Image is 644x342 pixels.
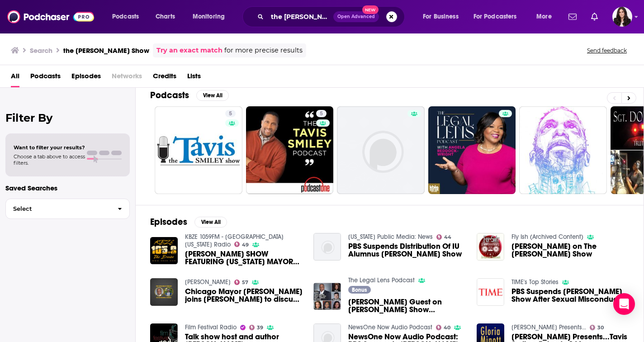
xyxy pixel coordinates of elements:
span: Charts [156,10,175,23]
span: Want to filter your results? [14,144,85,151]
a: Try an exact match [156,45,223,56]
button: open menu [468,9,530,24]
span: PBS Suspends Distribution Of IU Alumnus [PERSON_NAME] Show [348,242,466,258]
a: Gloria Minott Presents... [511,323,586,331]
button: View All [196,90,229,101]
a: Podcasts [30,69,61,87]
span: 39 [257,326,263,330]
a: Film Festival Radio [185,323,237,331]
span: Open Advanced [337,14,375,19]
h3: Search [30,46,52,55]
img: Ann Coulter on The Tavis Smiley Show [477,233,504,261]
a: Charts [150,9,180,24]
span: For Business [423,10,459,23]
p: Saved Searches [5,184,130,192]
h2: Podcasts [150,90,189,101]
span: Bonus [352,287,367,293]
button: open menu [106,9,151,24]
a: NewsOne Now Audio Podcast [348,323,432,331]
span: Select [6,206,110,212]
button: View All [194,217,227,228]
span: 57 [242,280,248,285]
img: Angela Reddock-Wright Guest on Tavis Smiley Show Discussing President Biden’s US Supreme Court Ju... [313,283,341,310]
span: 49 [242,243,249,247]
span: For Podcasters [474,10,517,23]
img: Chicago Mayor Brandon Johnson joins Tavis to discuss issues facing the people of Chicago and to w... [150,278,178,306]
span: 5 [320,109,323,119]
button: Show profile menu [612,7,632,27]
span: New [362,5,379,14]
a: 5 [246,106,334,194]
a: All [11,69,19,87]
span: Podcasts [112,10,139,23]
button: open menu [530,9,563,24]
h2: Episodes [150,216,187,228]
span: 40 [444,326,450,330]
img: TAVIS SMILEY SHOW FEATURING NEW YORK MAYOR ERIC ADAMS [150,237,178,265]
h2: Filter By [5,111,130,124]
span: 30 [597,326,604,330]
span: Monitoring [193,10,225,23]
img: Podchaser - Follow, Share and Rate Podcasts [7,8,94,25]
button: Open AdvancedNew [333,11,379,22]
a: EpisodesView All [150,216,227,228]
a: PBS Suspends Tavis Smiley’s Show After Sexual Misconduct Investigation [511,288,629,303]
span: for more precise results [224,45,303,56]
span: Choose a tab above to access filters. [14,153,85,166]
a: PBS Suspends Distribution Of IU Alumnus Tavis Smiley Show [348,242,466,258]
div: Search podcasts, credits, & more... [251,6,413,27]
button: open menu [417,9,470,24]
a: KBZE 1059FM - South Louisiana Radio [185,233,284,248]
span: More [536,10,552,23]
span: 44 [444,235,451,239]
a: Episodes [71,69,101,87]
a: 5 [155,106,242,194]
input: Search podcasts, credits, & more... [267,9,333,24]
button: open menu [186,9,237,24]
a: 5 [225,110,236,117]
a: Tavis Smiley [185,278,231,286]
img: PBS Suspends Tavis Smiley’s Show After Sexual Misconduct Investigation [477,278,504,306]
a: Credits [153,69,176,87]
span: Logged in as RebeccaShapiro [612,7,632,27]
span: Chicago Mayor [PERSON_NAME] joins [PERSON_NAME] to discuss issues facing the people of [GEOGRAPHI... [185,288,303,303]
img: PBS Suspends Distribution Of IU Alumnus Tavis Smiley Show [313,233,341,261]
a: 44 [436,234,452,240]
span: 5 [229,109,232,119]
a: Ann Coulter on The Tavis Smiley Show [511,242,629,258]
a: Angela Reddock-Wright Guest on Tavis Smiley Show Discussing President Biden’s US Supreme Court Ju... [348,298,466,313]
a: Lists [187,69,201,87]
a: The Legal Lens Podcast [348,276,415,284]
h3: the [PERSON_NAME] Show [63,46,149,55]
a: 30 [590,325,604,330]
span: [PERSON_NAME] Guest on [PERSON_NAME] Show Discussing President [PERSON_NAME]’s US Supreme Court J... [348,298,466,313]
div: Open Intercom Messenger [613,293,635,315]
span: [PERSON_NAME] SHOW FEATURING [US_STATE] MAYOR [PERSON_NAME] [185,250,303,266]
a: PodcastsView All [150,90,229,101]
a: TIME's Top Stories [511,278,559,286]
button: Send feedback [584,47,630,54]
a: 40 [436,325,451,330]
a: 5 [316,110,327,117]
a: Fly Ish (Archived Content) [511,233,583,241]
a: TAVIS SMILEY SHOW FEATURING NEW YORK MAYOR ERIC ADAMS [185,250,303,266]
a: Chicago Mayor Brandon Johnson joins Tavis to discuss issues facing the people of Chicago and to w... [185,288,303,303]
span: PBS Suspends [PERSON_NAME] Show After Sexual Misconduct Investigation [511,288,629,303]
a: Show notifications dropdown [565,9,580,24]
span: Networks [112,69,142,87]
a: 49 [234,242,249,247]
button: Select [5,199,130,219]
a: 57 [234,280,249,285]
a: Indiana Public Media: News [348,233,433,241]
